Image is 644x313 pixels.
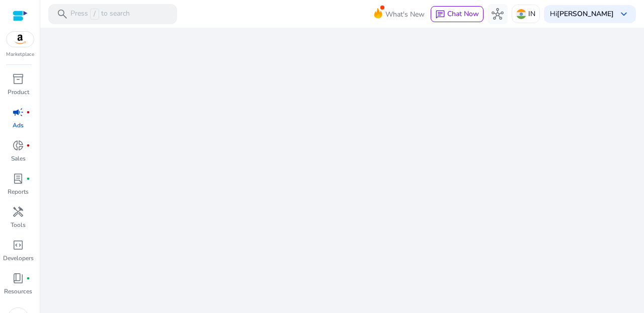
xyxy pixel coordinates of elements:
[447,9,479,19] span: Chat Now
[7,32,34,47] img: amazon.svg
[26,177,30,181] span: fiber_manual_record
[26,143,30,147] span: fiber_manual_record
[12,73,24,85] span: inventory_2
[550,11,614,18] p: Hi
[13,121,24,130] p: Ads
[12,173,24,185] span: lab_profile
[11,220,26,229] p: Tools
[618,8,630,20] span: keyboard_arrow_down
[56,8,68,20] span: search
[90,9,99,20] span: /
[431,6,484,22] button: chatChat Now
[492,8,504,20] span: hub
[516,9,526,19] img: in.svg
[12,206,24,218] span: handyman
[8,187,29,196] p: Reports
[26,276,30,280] span: fiber_manual_record
[8,88,29,97] p: Product
[528,5,535,23] p: IN
[557,9,614,19] b: [PERSON_NAME]
[6,51,34,58] p: Marketplace
[385,6,425,23] span: What's New
[12,272,24,284] span: book_4
[12,239,24,251] span: code_blocks
[12,139,24,151] span: donut_small
[12,106,24,118] span: campaign
[26,110,30,114] span: fiber_manual_record
[11,154,26,163] p: Sales
[3,254,34,263] p: Developers
[4,287,32,296] p: Resources
[435,10,445,20] span: chat
[70,9,130,20] p: Press to search
[488,4,508,24] button: hub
